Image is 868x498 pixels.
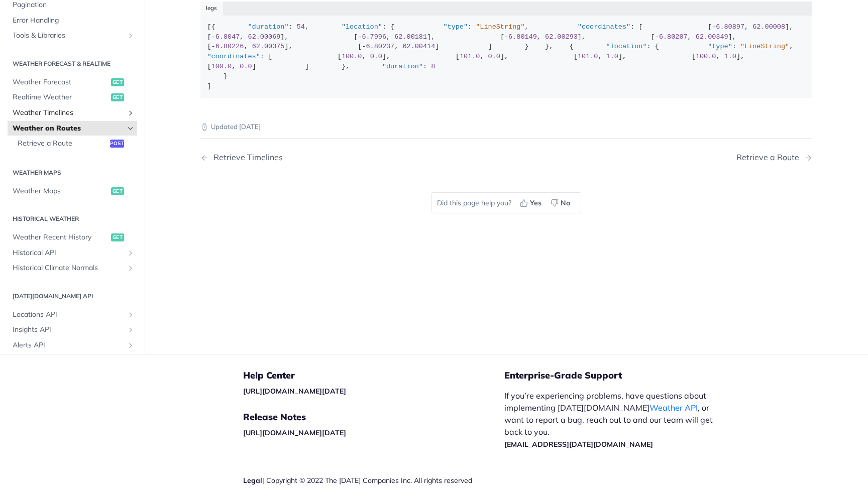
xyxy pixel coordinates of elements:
span: 100.0 [342,53,362,60]
a: Events APIShow subpages for Events API [8,353,137,368]
span: 6.80237 [366,43,395,50]
span: 101.0 [460,53,480,60]
h2: [DATE][DOMAIN_NAME] API [8,292,137,301]
span: "LineString" [740,43,789,50]
span: Historical API [13,248,124,258]
a: Historical APIShow subpages for Historical API [8,245,137,261]
div: Retrieve a Route [736,153,804,162]
a: Weather Forecastget [8,75,137,90]
div: [{ : , : { : , : [ [ , ], [ , ], [ , ], [ , ], [ , ], [ , ], [ , ] ] } }, { : { : , : [ [ , ], [ ... [207,22,806,91]
span: 100.0 [211,63,232,70]
span: Insights API [13,325,124,335]
span: get [111,187,124,195]
div: Did this page help you? [431,192,581,213]
span: - [358,33,362,41]
span: Weather Maps [13,186,108,196]
span: 8 [431,63,435,70]
span: "location" [606,43,647,50]
span: - [504,33,508,41]
a: Next Page: Retrieve a Route [736,153,812,162]
span: 6.80207 [659,33,688,41]
button: Show subpages for Historical API [127,249,135,257]
a: Legal [243,476,262,485]
h2: Weather Forecast & realtime [8,59,137,68]
span: 6.7996 [362,33,386,41]
a: Weather API [649,403,698,413]
span: 1.0 [724,53,736,60]
span: 62.00069 [248,33,281,41]
span: Weather Forecast [13,77,108,87]
span: No [561,198,570,208]
a: Weather TimelinesShow subpages for Weather Timelines [8,105,137,120]
span: "duration" [248,23,289,31]
span: 62.00008 [752,23,785,31]
span: Locations API [13,310,124,320]
button: Show subpages for Alerts API [127,341,135,349]
h5: Release Notes [243,411,504,423]
a: Tools & LibrariesShow subpages for Tools & Libraries [8,28,137,43]
span: 62.00375 [252,43,285,50]
span: "duration" [382,63,423,70]
p: If you’re experiencing problems, have questions about implementing [DATE][DOMAIN_NAME] , or want ... [504,390,723,450]
a: Alerts APIShow subpages for Alerts API [8,338,137,353]
p: Updated [DATE] [200,122,812,132]
nav: Pagination Controls [200,143,812,172]
span: - [211,33,215,41]
span: 6.8047 [215,33,240,41]
span: Alerts API [13,340,124,350]
span: Weather Recent History [13,232,108,242]
button: Yes [516,195,547,210]
a: Insights APIShow subpages for Insights API [8,322,137,337]
span: 6.80149 [508,33,537,41]
span: - [362,43,366,50]
a: Weather on RoutesHide subpages for Weather on Routes [8,121,137,136]
span: 54 [297,23,305,31]
span: 0.0 [488,53,500,60]
button: Show subpages for Insights API [127,326,135,334]
span: "coordinates" [207,53,260,60]
span: Historical Climate Normals [13,263,124,273]
span: 100.0 [696,53,716,60]
button: No [547,195,576,210]
span: 1.0 [606,53,618,60]
button: Show subpages for Tools & Libraries [127,32,135,40]
h2: Weather Maps [8,168,137,177]
span: "coordinates" [578,23,630,31]
a: [URL][DOMAIN_NAME][DATE] [243,428,346,437]
span: 62.00293 [545,33,578,41]
a: Historical Climate NormalsShow subpages for Historical Climate Normals [8,261,137,276]
span: 62.00414 [402,43,435,50]
span: get [111,78,124,86]
button: Show subpages for Historical Climate Normals [127,264,135,272]
a: Error Handling [8,13,137,28]
span: get [111,233,124,241]
span: get [111,93,124,101]
span: - [655,33,659,41]
span: - [712,23,716,31]
a: [URL][DOMAIN_NAME][DATE] [243,387,346,396]
span: 0.0 [370,53,382,60]
span: "type" [708,43,732,50]
span: Tools & Libraries [13,31,124,41]
button: Show subpages for Weather Timelines [127,109,135,117]
div: Retrieve Timelines [208,153,283,162]
span: "location" [342,23,382,31]
a: [EMAIL_ADDRESS][DATE][DOMAIN_NAME] [504,440,653,449]
span: post [110,140,124,148]
span: Realtime Weather [13,92,108,102]
button: Hide subpages for Weather on Routes [127,125,135,133]
span: 6.80897 [716,23,744,31]
span: 62.00181 [394,33,427,41]
span: "LineString" [476,23,524,31]
span: Retrieve a Route [18,139,107,149]
h5: Help Center [243,369,504,382]
span: - [211,43,215,50]
a: Previous Page: Retrieve Timelines [200,153,463,162]
span: Yes [530,198,541,208]
span: Weather on Routes [13,123,124,134]
a: Weather Mapsget [8,184,137,199]
h5: Enterprise-Grade Support [504,369,739,382]
span: "type" [443,23,468,31]
a: Weather Recent Historyget [8,230,137,245]
a: Realtime Weatherget [8,90,137,105]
